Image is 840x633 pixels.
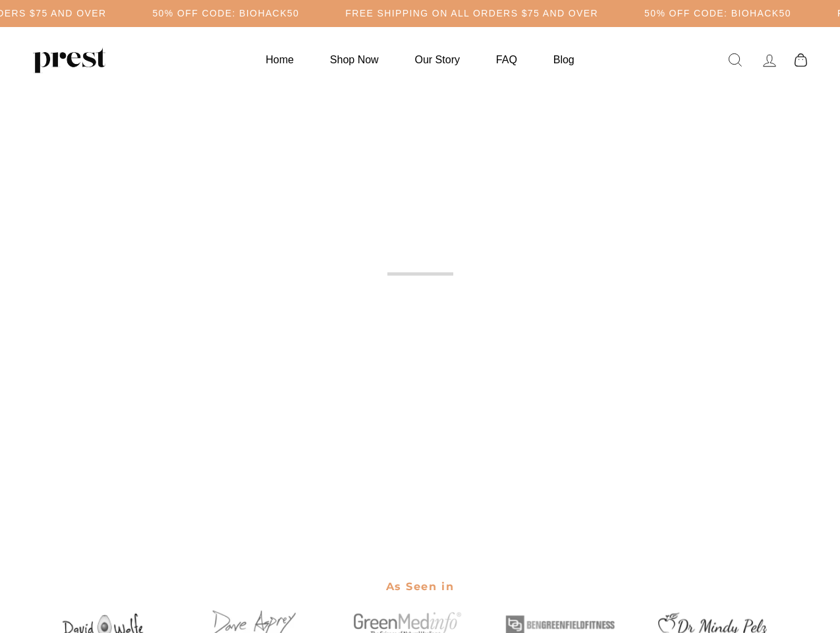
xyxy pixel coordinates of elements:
[35,572,806,601] h2: As Seen in
[399,47,476,73] a: Our Story
[480,47,534,73] a: FAQ
[314,47,395,73] a: Shop Now
[33,47,105,73] img: PREST ORGANICS
[537,47,591,73] a: Blog
[345,8,598,19] h5: Free Shipping on all orders $75 and over
[249,47,310,73] a: Home
[249,47,590,73] ul: Primary
[644,8,791,19] h5: 50% OFF CODE: BIOHACK50
[152,8,299,19] h5: 50% OFF CODE: BIOHACK50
